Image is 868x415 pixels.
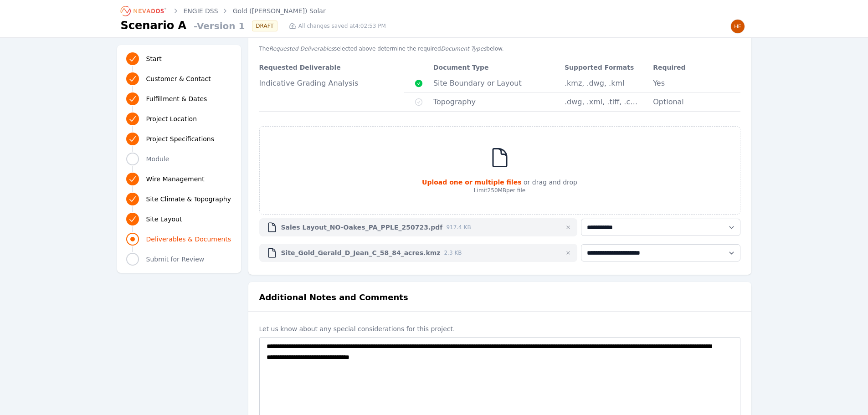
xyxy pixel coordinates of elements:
[146,154,169,164] span: Module
[146,255,205,264] span: Submit for Review
[259,61,405,74] th: Requested Deliverable
[146,195,231,204] span: Site Climate & Topography
[146,174,205,184] span: Wire Management
[446,224,471,231] span: 917.4 KB
[565,61,653,74] th: Supported Formats
[298,22,386,30] span: All changes saved at 4:02:53 PM
[146,54,162,63] span: Start
[126,51,232,267] nav: Progress
[190,20,245,32] span: - Version 1
[565,74,653,93] td: .kmz, .dwg, .kml
[259,324,740,333] label: Let us know about any special considerations for this project.
[146,74,211,83] span: Customer & Contact
[441,46,487,52] em: Document Types
[433,93,565,111] td: Topography
[404,79,433,88] span: Document Provided
[146,235,231,244] span: Deliverables & Documents
[233,6,326,15] a: Gold ([PERSON_NAME]) Solar
[730,19,745,34] img: Henar Luque
[422,187,577,194] p: Limit 250MB per file
[121,18,187,33] h1: Scenario A
[422,179,522,186] strong: Upload one or multiple files
[565,93,653,112] td: .dwg, .xml, .tiff, .csv, .xyz, .laz
[653,74,740,93] td: Yes
[259,126,740,215] div: Upload one or multiple files or drag and dropLimit250MBper file
[259,74,405,112] td: Indicative Grading Analysis
[281,223,443,232] span: Sales Layout_NO-Oakes_PA_PPLE_250723.pdf
[433,74,565,92] td: Site Boundary or Layout
[259,291,408,304] h2: Additional Notes and Comments
[146,94,207,103] span: Fulfillment & Dates
[444,249,462,256] span: 2.3 KB
[259,46,504,52] span: The selected above determine the required below.
[252,20,277,31] div: DRAFT
[146,215,182,224] span: Site Layout
[653,93,740,112] td: Optional
[422,178,577,187] p: or drag and drop
[121,4,326,18] nav: Breadcrumb
[433,61,565,74] th: Document Type
[653,61,740,74] th: Required
[184,6,218,15] a: ENGIE DSS
[281,248,441,257] span: Site_Gold_Gerald_D_Jean_C_58_84_acres.kmz
[269,46,334,52] em: Requested Deliverables
[146,114,197,123] span: Project Location
[146,134,215,143] span: Project Specifications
